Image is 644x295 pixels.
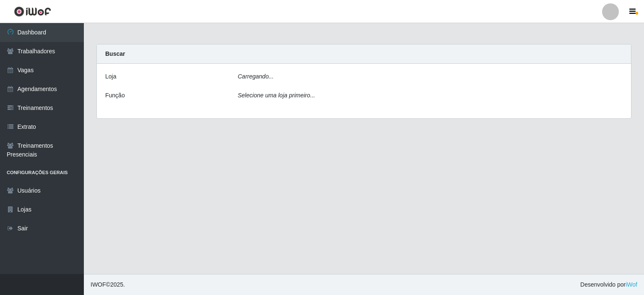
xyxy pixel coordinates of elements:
[580,280,637,289] span: Desenvolvido por
[105,72,116,81] label: Loja
[14,6,51,17] img: CoreUI Logo
[238,92,315,99] i: Selecione uma loja primeiro...
[91,281,106,288] span: IWOF
[626,281,637,288] a: iWof
[238,73,274,80] i: Carregando...
[105,91,125,100] label: Função
[105,50,125,57] strong: Buscar
[91,280,125,289] span: © 2025 .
